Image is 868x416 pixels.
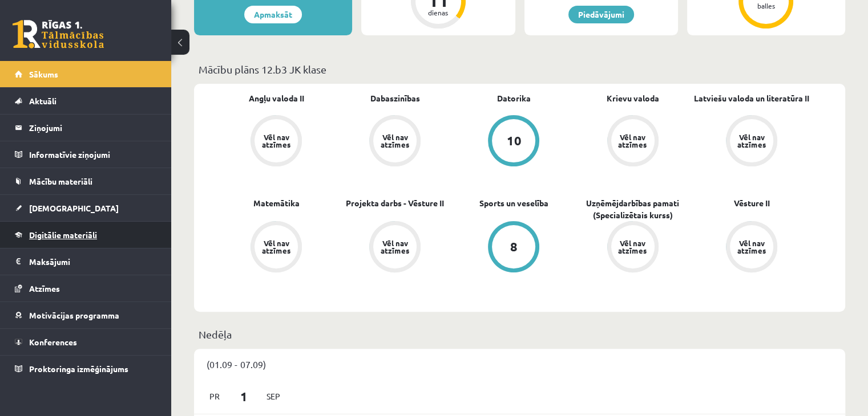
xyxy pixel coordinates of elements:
[692,221,811,275] a: Vēl nav atzīmes
[29,283,60,293] span: Atzīmes
[260,133,292,148] div: Vēl nav atzīmes
[253,197,300,209] a: Matemātika
[736,133,768,148] div: Vēl nav atzīmes
[244,6,302,23] a: Apmaksāt
[336,115,454,169] a: Vēl nav atzīmes
[203,388,227,405] span: Pr
[15,356,157,382] a: Proktoringa izmēģinājums
[736,239,768,254] div: Vēl nav atzīmes
[249,92,304,104] a: Angļu valoda II
[346,197,444,209] a: Projekta darbs - Vēsture II
[15,248,157,275] a: Maksājumi
[15,275,157,301] a: Atzīmes
[749,2,783,9] div: balles
[227,387,262,406] span: 1
[29,96,56,106] span: Aktuāli
[217,221,336,275] a: Vēl nav atzīmes
[15,168,157,194] a: Mācību materiāli
[260,239,292,254] div: Vēl nav atzīmes
[29,337,77,347] span: Konferences
[29,141,157,168] legend: Informatīvie ziņojumi
[574,221,692,275] a: Vēl nav atzīmes
[454,115,573,169] a: 10
[421,9,455,16] div: dienas
[15,222,157,248] a: Digitālie materiāli
[199,62,841,77] p: Mācību plāns 12.b3 JK klase
[15,195,157,221] a: [DEMOGRAPHIC_DATA]
[13,20,104,48] a: Rīgas 1. Tālmācības vidusskola
[497,92,531,104] a: Datorika
[15,88,157,114] a: Aktuāli
[379,133,411,148] div: Vēl nav atzīmes
[733,197,769,209] a: Vēsture II
[29,203,119,213] span: [DEMOGRAPHIC_DATA]
[199,327,841,342] p: Nedēļa
[29,115,157,141] legend: Ziņojumi
[617,239,649,254] div: Vēl nav atzīmes
[506,134,521,147] div: 10
[29,230,97,240] span: Digitālie materiāli
[694,92,809,104] a: Latviešu valoda un literatūra II
[15,115,157,141] a: Ziņojumi
[617,133,649,148] div: Vēl nav atzīmes
[510,240,518,253] div: 8
[568,6,634,23] a: Piedāvājumi
[15,141,157,168] a: Informatīvie ziņojumi
[29,248,157,275] legend: Maksājumi
[574,115,692,169] a: Vēl nav atzīmes
[29,176,92,186] span: Mācību materiāli
[194,349,845,380] div: (01.09 - 07.09)
[261,388,285,405] span: Sep
[29,310,119,320] span: Motivācijas programma
[15,329,157,355] a: Konferences
[692,115,811,169] a: Vēl nav atzīmes
[370,92,420,104] a: Dabaszinības
[15,61,157,87] a: Sākums
[217,115,336,169] a: Vēl nav atzīmes
[607,92,659,104] a: Krievu valoda
[479,197,548,209] a: Sports un veselība
[379,239,411,254] div: Vēl nav atzīmes
[29,69,58,79] span: Sākums
[15,302,157,328] a: Motivācijas programma
[574,197,692,221] a: Uzņēmējdarbības pamati (Specializētais kurss)
[336,221,454,275] a: Vēl nav atzīmes
[29,364,128,374] span: Proktoringa izmēģinājums
[454,221,573,275] a: 8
